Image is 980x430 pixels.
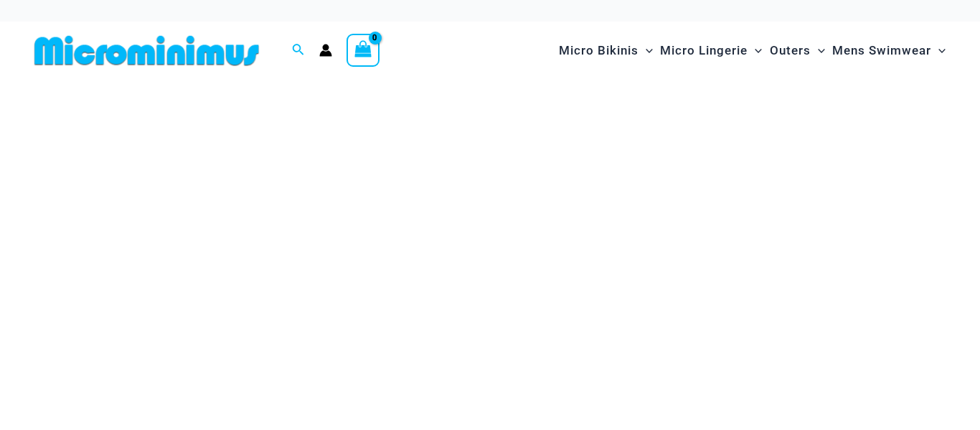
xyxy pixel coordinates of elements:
[292,42,305,60] a: Search icon link
[832,32,931,69] span: Mens Swimwear
[656,29,765,73] a: Micro LingerieMenu ToggleMenu Toggle
[347,34,380,67] a: View Shopping Cart, empty
[748,32,762,69] span: Menu Toggle
[811,32,825,69] span: Menu Toggle
[319,44,332,57] a: Account icon link
[660,32,748,69] span: Micro Lingerie
[931,32,946,69] span: Menu Toggle
[829,29,949,73] a: Mens SwimwearMenu ToggleMenu Toggle
[29,34,265,67] img: MM SHOP LOGO FLAT
[553,27,951,75] nav: Site Navigation
[770,32,811,69] span: Outers
[555,29,656,73] a: Micro BikinisMenu ToggleMenu Toggle
[559,32,639,69] span: Micro Bikinis
[766,29,829,73] a: OutersMenu ToggleMenu Toggle
[639,32,653,69] span: Menu Toggle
